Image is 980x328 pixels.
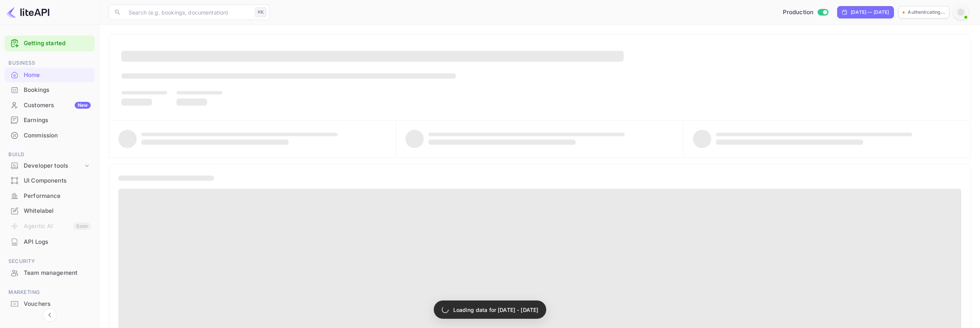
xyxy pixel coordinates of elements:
[5,266,95,281] div: Team management
[24,71,91,80] div: Home
[5,266,95,280] a: Team management
[5,98,95,113] div: CustomersNew
[908,9,945,16] p: Authenticating...
[6,6,49,18] img: LiteAPI logo
[5,297,95,311] a: Vouchers
[5,68,95,83] div: Home
[24,86,91,95] div: Bookings
[75,102,91,109] div: New
[5,189,95,204] div: Performance
[255,7,266,17] div: ⌘K
[5,36,95,51] div: Getting started
[5,68,95,82] a: Home
[5,59,95,67] span: Business
[5,235,95,249] a: API Logs
[837,6,894,18] div: Click to change the date range period
[5,257,95,266] span: Security
[453,306,539,314] p: Loading data for [DATE] - [DATE]
[24,300,91,308] div: Vouchers
[783,8,814,17] span: Production
[5,83,95,97] a: Bookings
[43,308,57,322] button: Collapse navigation
[5,173,95,188] div: UI Components
[24,39,91,48] a: Getting started
[851,9,889,16] div: [DATE] — [DATE]
[24,192,91,201] div: Performance
[5,128,95,142] a: Commission
[5,297,95,312] div: Vouchers
[5,83,95,98] div: Bookings
[24,207,91,215] div: Whitelabel
[5,173,95,188] a: UI Components
[24,116,91,125] div: Earnings
[5,204,95,219] div: Whitelabel
[24,101,91,110] div: Customers
[5,150,95,159] span: Build
[5,113,95,128] div: Earnings
[24,131,91,140] div: Commission
[5,235,95,250] div: API Logs
[5,189,95,203] a: Performance
[5,98,95,112] a: CustomersNew
[5,204,95,218] a: Whitelabel
[5,288,95,297] span: Marketing
[124,5,252,20] input: Search (e.g. bookings, documentation)
[5,128,95,143] div: Commission
[24,176,91,185] div: UI Components
[5,159,95,173] div: Developer tools
[24,162,83,170] div: Developer tools
[780,8,831,17] div: Switch to Sandbox mode
[5,113,95,127] a: Earnings
[24,238,91,246] div: API Logs
[24,269,91,277] div: Team management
